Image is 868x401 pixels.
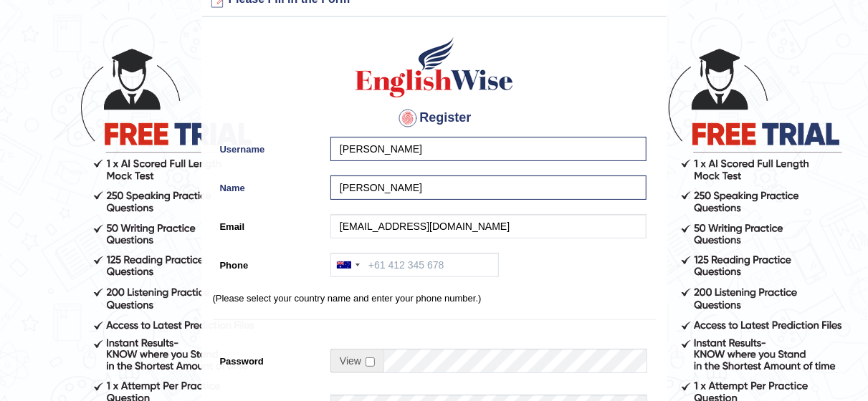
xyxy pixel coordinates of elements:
img: Logo of English Wise create a new account for intelligent practice with AI [353,35,516,100]
p: (Please select your country name and enter your phone number.) [213,291,656,305]
input: +61 412 345 678 [330,253,499,277]
label: Password [213,349,324,368]
label: Username [213,137,324,156]
label: Email [213,214,324,233]
div: Australia: +61 [331,253,364,276]
label: Phone [213,253,324,272]
h4: Register [213,107,656,130]
label: Name [213,175,324,195]
input: Show/Hide Password [366,357,375,367]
